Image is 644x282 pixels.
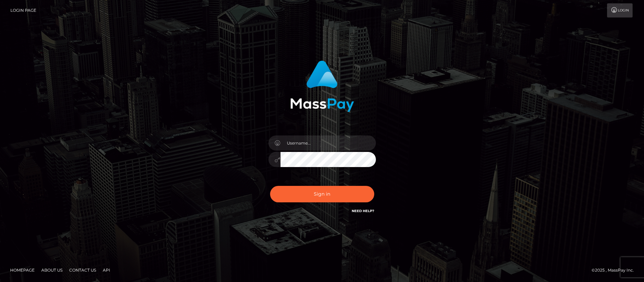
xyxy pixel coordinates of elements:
[281,135,376,151] input: Username...
[7,265,37,275] a: Homepage
[10,3,36,17] a: Login Page
[67,265,99,275] a: Contact Us
[352,209,374,213] a: Need Help?
[270,186,374,202] button: Sign in
[290,61,354,112] img: MassPay Login
[607,3,633,17] a: Login
[39,265,65,275] a: About Us
[592,267,639,274] div: © 2025 , MassPay Inc.
[100,265,113,275] a: API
